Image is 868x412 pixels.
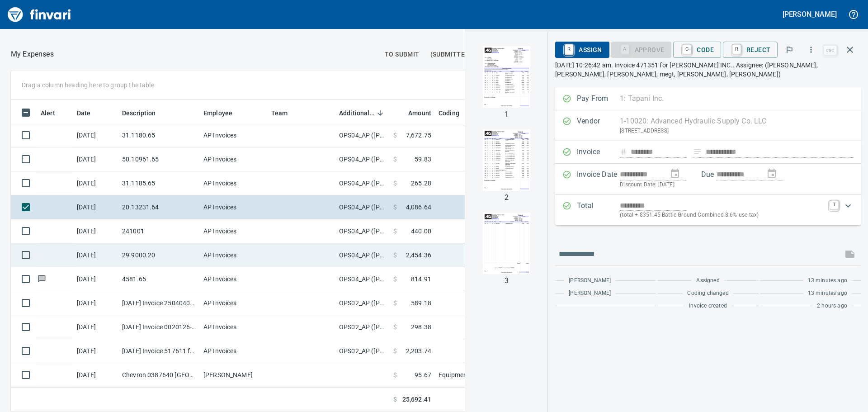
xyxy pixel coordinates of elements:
p: My Expenses [11,49,54,60]
p: [DATE] 10:26:42 am. Invoice 471351 for [PERSON_NAME] INC.. Assignee: ([PERSON_NAME], [PERSON_NAME... [555,61,861,79]
td: AP Invoices [200,219,268,243]
span: 13 minutes ago [808,289,847,298]
a: esc [823,45,837,55]
span: Reject [730,42,770,57]
td: 20.13231.64 [118,195,200,219]
span: $ [393,227,397,236]
span: 7,672.75 [406,131,431,140]
td: [DATE] Invoice 517611 from PowerPak Civil & Safety LLC (1-39889) [118,339,200,363]
div: Coding Required [611,45,672,53]
span: Alert [41,108,67,118]
td: [DATE] [73,123,118,147]
span: 2,203.74 [406,346,431,355]
span: Employee [203,108,244,118]
span: $ [393,346,397,355]
span: Date [77,108,91,118]
p: 2 [505,192,509,203]
span: 298.38 [411,322,431,331]
td: [DATE] [73,315,118,339]
a: R [732,44,741,54]
td: AP Invoices [200,291,268,315]
span: $ [393,251,397,260]
td: [DATE] [73,195,118,219]
span: $ [393,370,397,379]
span: Coding [439,108,459,118]
td: OPS02_AP ([PERSON_NAME], [PERSON_NAME], [PERSON_NAME], [PERSON_NAME]) [335,315,390,339]
td: [DATE] Invoice 0020126-IN from Highway Specialties LLC (1-10458) [118,315,200,339]
td: OPS02_AP ([PERSON_NAME], [PERSON_NAME], [PERSON_NAME], [PERSON_NAME]) [335,291,390,315]
span: Assign [562,42,602,57]
td: OPS04_AP ([PERSON_NAME], [PERSON_NAME], [PERSON_NAME], [PERSON_NAME], [PERSON_NAME]) [335,267,390,291]
td: AP Invoices [200,339,268,363]
button: [PERSON_NAME] [780,7,839,21]
p: Drag a column heading here to group the table [22,81,154,90]
td: AP Invoices [200,123,268,147]
span: 13 minutes ago [808,276,847,285]
button: RReject [723,42,778,58]
span: Additional Reviewer [339,108,374,118]
span: This records your message into the invoice and notifies anyone mentioned [839,243,861,265]
td: [DATE] [73,147,118,171]
td: OPS04_AP ([PERSON_NAME], [PERSON_NAME], [PERSON_NAME], [PERSON_NAME], [PERSON_NAME]) [335,123,390,147]
span: 2 hours ago [817,302,847,311]
p: 3 [505,275,509,286]
span: 4,086.64 [406,203,431,212]
span: Employee [203,108,232,118]
span: Coding [439,108,471,118]
span: $ [393,275,397,284]
span: Team [271,108,300,118]
button: CCode [673,42,721,58]
span: Code [680,42,714,57]
img: Finvari [5,4,73,25]
span: Coding changed [687,289,728,298]
span: Assigned [696,276,719,285]
p: Total [577,200,620,220]
td: AP Invoices [200,171,268,195]
span: $ [393,322,397,331]
span: $ [393,179,397,188]
td: 4581.65 [118,267,200,291]
h5: [PERSON_NAME] [783,9,837,19]
img: Page 2 [476,129,537,191]
span: Close invoice [821,39,861,61]
span: 2,454.36 [406,251,431,260]
div: Expand [555,195,861,225]
span: 814.91 [411,275,431,284]
span: Date [77,108,103,118]
p: 1 [505,109,509,120]
img: Page 3 [476,213,537,274]
span: Team [271,108,288,118]
td: [DATE] [73,291,118,315]
td: AP Invoices [200,195,268,219]
td: AP Invoices [200,243,268,267]
span: $ [393,395,397,404]
td: [DATE] [73,267,118,291]
td: [DATE] [73,171,118,195]
td: [DATE] [73,363,118,387]
td: Equipment (1) / 5030263: 2025 GMC Sierra 1500 / 130: Fuel / 4: Fuel [435,363,661,387]
button: Flag [779,40,799,60]
td: 31.1185.65 [118,171,200,195]
span: $ [393,203,397,212]
td: AP Invoices [200,147,268,171]
span: Invoice created [689,302,727,311]
span: (Submitted) [430,49,472,60]
span: Amount [408,108,431,118]
span: 95.67 [415,370,431,379]
td: Chevron 0387640 [GEOGRAPHIC_DATA] [118,363,200,387]
td: OPS04_AP ([PERSON_NAME], [PERSON_NAME], [PERSON_NAME], [PERSON_NAME], [PERSON_NAME]) [335,219,390,243]
span: Has messages [37,276,47,282]
td: [DATE] Invoice 250404058-003 from United Rentals ([GEOGRAPHIC_DATA]), Inc. (1-11054) [118,291,200,315]
p: (total + $351.45 Battle Ground Combined 8.6% use tax) [620,211,824,220]
span: $ [393,298,397,308]
span: 59.83 [415,155,431,164]
a: T [830,200,839,209]
td: OPS04_AP ([PERSON_NAME], [PERSON_NAME], [PERSON_NAME], [PERSON_NAME], [PERSON_NAME]) [335,243,390,267]
td: 31.1180.65 [118,123,200,147]
td: OPS04_AP ([PERSON_NAME], [PERSON_NAME], [PERSON_NAME], [PERSON_NAME], [PERSON_NAME]) [335,195,390,219]
img: Page 1 [476,46,537,108]
span: Description [122,108,168,118]
span: Alert [41,108,55,118]
span: $ [393,131,397,140]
